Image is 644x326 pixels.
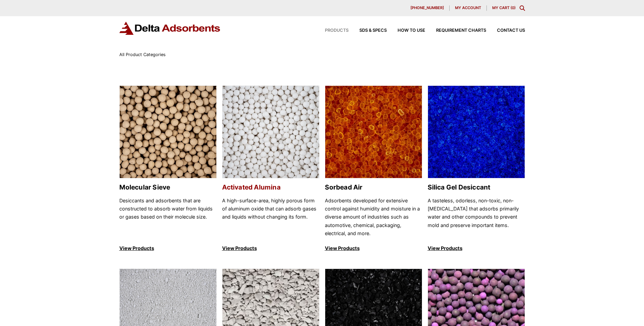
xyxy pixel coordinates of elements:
[119,52,166,57] span: All Product Categories
[450,5,487,11] a: My account
[325,85,422,253] a: Sorbead Air Sorbead Air Adsorbents developed for extensive control against humidity and moisture ...
[405,5,450,11] a: [PHONE_NUMBER]
[455,6,481,10] span: My account
[512,5,514,10] span: 0
[222,86,319,179] img: Activated Alumina
[410,6,444,10] span: [PHONE_NUMBER]
[428,244,525,252] p: View Products
[325,244,422,252] p: View Products
[325,28,349,33] span: Products
[492,5,516,10] a: My Cart (0)
[349,28,387,33] a: SDS & SPECS
[222,197,319,238] p: A high-surface-area, highly porous form of aluminum oxide that can adsorb gases and liquids witho...
[325,183,422,191] h2: Sorbead Air
[119,244,217,252] p: View Products
[387,28,425,33] a: How to Use
[428,183,525,191] h2: Silica Gel Desiccant
[398,28,425,33] span: How to Use
[222,183,319,191] h2: Activated Alumina
[222,85,319,253] a: Activated Alumina Activated Alumina A high-surface-area, highly porous form of aluminum oxide tha...
[119,85,217,253] a: Molecular Sieve Molecular Sieve Desiccants and adsorbents that are constructed to absorb water fr...
[119,22,221,35] img: Delta Adsorbents
[119,183,217,191] h2: Molecular Sieve
[486,28,525,33] a: Contact Us
[325,197,422,238] p: Adsorbents developed for extensive control against humidity and moisture in a diverse amount of i...
[497,28,525,33] span: Contact Us
[520,5,525,11] div: Toggle Modal Content
[314,28,349,33] a: Products
[425,28,486,33] a: Requirement Charts
[120,86,216,179] img: Molecular Sieve
[222,244,319,252] p: View Products
[428,86,525,179] img: Silica Gel Desiccant
[119,197,217,238] p: Desiccants and adsorbents that are constructed to absorb water from liquids or gases based on the...
[359,28,387,33] span: SDS & SPECS
[325,86,422,179] img: Sorbead Air
[428,85,525,253] a: Silica Gel Desiccant Silica Gel Desiccant A tasteless, odorless, non-toxic, non-[MEDICAL_DATA] th...
[428,197,525,238] p: A tasteless, odorless, non-toxic, non-[MEDICAL_DATA] that adsorbs primarily water and other compo...
[436,28,486,33] span: Requirement Charts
